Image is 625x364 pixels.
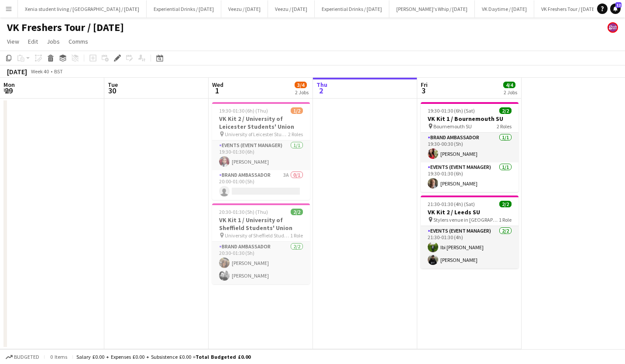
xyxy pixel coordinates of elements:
a: 12 [610,3,621,14]
div: 2 Jobs [504,89,517,96]
span: 29 [2,86,15,96]
app-job-card: 21:30-01:30 (4h) (Sat)2/2VK Kit 2 / Leeds SU Stylers venue in [GEOGRAPHIC_DATA]1 RoleEvents (Even... [421,196,519,268]
span: 2 [315,86,327,96]
span: 3 [419,86,428,96]
app-job-card: 20:30-01:30 (5h) (Thu)2/2VK Kit 1 / University of Sheffield Students' Union University of Sheffie... [212,203,310,284]
button: Budgeted [4,352,41,362]
a: Jobs [43,36,63,47]
span: 19:30-01:30 (6h) (Sat) [428,107,475,114]
span: 2/2 [499,201,512,207]
span: Mon [3,81,15,89]
span: Comms [69,38,88,45]
app-card-role: Events (Event Manager)1/119:30-01:30 (6h)[PERSON_NAME] [212,141,310,170]
span: 1 Role [499,216,512,223]
app-card-role: Events (Event Manager)1/119:30-01:30 (6h)[PERSON_NAME] [421,162,519,192]
span: Tue [108,81,118,89]
span: 19:30-01:30 (6h) (Thu) [219,107,268,114]
span: Edit [28,38,38,45]
button: Veezu / [DATE] [268,0,315,17]
button: Experiential Drinks / [DATE] [147,0,221,17]
span: 30 [106,86,118,96]
div: BST [54,68,63,75]
span: 1 Role [290,232,303,239]
app-card-role: Events (Event Manager)2/221:30-01:30 (4h)Ibi [PERSON_NAME][PERSON_NAME] [421,226,519,268]
h3: VK Kit 2 / Leeds SU [421,208,519,216]
span: 1/2 [291,107,303,114]
app-card-role: Brand Ambassador2/220:30-01:30 (5h)[PERSON_NAME][PERSON_NAME] [212,242,310,284]
div: Salary £0.00 + Expenses £0.00 + Subsistence £0.00 = [76,354,251,360]
div: 2 Jobs [295,89,309,96]
app-card-role: Brand Ambassador3A0/120:00-01:00 (5h) [212,170,310,200]
span: 2 Roles [288,131,303,137]
span: 2/2 [291,209,303,215]
button: [PERSON_NAME]'s Whip / [DATE] [389,0,475,17]
h3: VK Kit 2 / University of Leicester Students' Union [212,115,310,130]
a: Edit [24,36,41,47]
span: University of Sheffield Students' Union [225,232,290,239]
span: 2/2 [499,107,512,114]
span: Bournemouth SU [433,123,472,130]
h3: VK Kit 1 / University of Sheffield Students' Union [212,216,310,232]
button: VK Daytime / [DATE] [475,0,534,17]
a: Comms [65,36,92,47]
span: Wed [212,81,223,89]
span: 20:30-01:30 (5h) (Thu) [219,209,268,215]
app-job-card: 19:30-01:30 (6h) (Sat)2/2VK Kit 1 / Bournemouth SU Bournemouth SU2 RolesBrand Ambassador1/119:30-... [421,102,519,192]
div: [DATE] [7,67,27,76]
span: University of Leicester Students' Union [225,131,288,137]
button: Xenia student living / [GEOGRAPHIC_DATA] / [DATE] [18,0,147,17]
span: Thu [316,81,327,89]
span: Total Budgeted £0.00 [196,354,251,360]
span: 2 Roles [497,123,512,130]
app-job-card: 19:30-01:30 (6h) (Thu)1/2VK Kit 2 / University of Leicester Students' Union University of Leicest... [212,102,310,200]
span: Fri [421,81,428,89]
span: Budgeted [14,354,39,360]
h1: VK Freshers Tour / [DATE] [7,21,124,34]
button: Veezu / [DATE] [221,0,268,17]
app-user-avatar: Gosh Promo UK [608,22,618,33]
h3: VK Kit 1 / Bournemouth SU [421,115,519,123]
app-card-role: Brand Ambassador1/119:30-00:30 (5h)[PERSON_NAME] [421,133,519,162]
span: Stylers venue in [GEOGRAPHIC_DATA] [433,216,499,223]
span: Week 40 [29,68,51,75]
span: 3/4 [295,82,307,88]
span: 21:30-01:30 (4h) (Sat) [428,201,475,207]
span: 1 [211,86,223,96]
span: 0 items [48,354,69,360]
button: VK Freshers Tour / [DATE] [534,0,604,17]
span: 12 [615,2,622,8]
button: Experiential Drinks / [DATE] [315,0,389,17]
a: View [3,36,23,47]
span: 4/4 [503,82,515,88]
span: View [7,38,19,45]
span: Jobs [47,38,60,45]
